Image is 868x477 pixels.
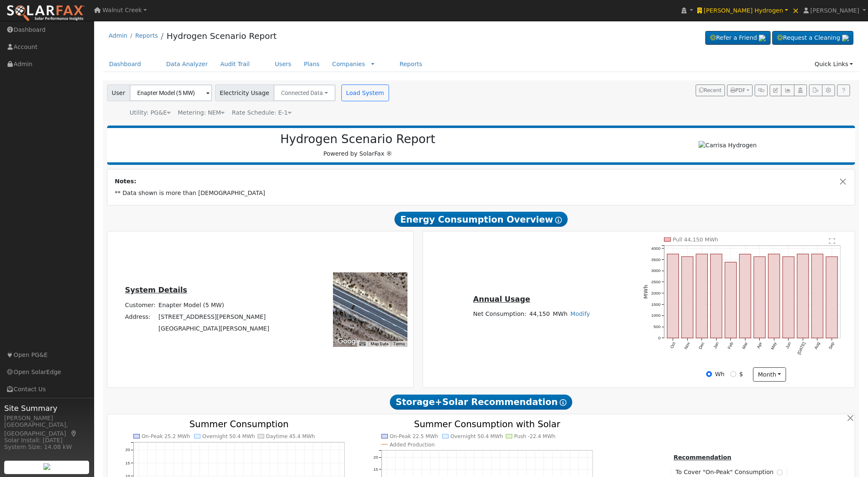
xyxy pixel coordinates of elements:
[651,246,661,251] text: 4000
[808,56,859,72] a: Quick Links
[123,311,157,323] td: Address:
[157,299,271,311] td: Enapter Model (5 MW)
[792,5,799,15] span: ×
[842,35,849,41] img: retrieve
[70,430,78,437] a: Map
[528,308,551,320] td: 44,150
[753,367,786,382] button: month
[710,254,722,339] rect: onclick=""
[725,262,737,339] rect: onclick=""
[125,447,130,452] text: 20
[130,85,212,101] input: Select a User
[389,433,438,439] text: On-Peak 22.5 MWh
[676,468,777,477] span: To Cover "On-Peak" Consumption
[123,299,157,311] td: Customer:
[658,336,661,341] text: 0
[755,85,768,96] button: Generate Report Link
[814,341,821,350] text: Aug
[812,254,823,339] rect: onclick=""
[451,433,503,439] text: Overnight 50.4 MWh
[772,31,853,45] a: Request a Cleaning
[651,257,661,262] text: 3500
[673,454,731,461] u: Recommendation
[4,414,90,423] div: [PERSON_NAME]
[828,341,835,350] text: Sep
[298,56,326,72] a: Plans
[699,141,757,150] img: Carrisa Hydrogen
[643,285,649,299] text: MWh
[715,370,725,379] label: Wh
[125,286,187,294] u: System Details
[759,35,766,41] img: retrieve
[335,336,363,347] img: Google
[102,7,142,13] span: Walnut Creek
[704,7,783,14] span: [PERSON_NAME] Hydrogen
[683,341,690,350] text: Nov
[669,341,676,349] text: Oct
[651,280,661,285] text: 2500
[794,85,807,96] button: Login As
[837,85,850,96] a: Help Link
[157,323,271,334] td: [GEOGRAPHIC_DATA][PERSON_NAME]
[796,341,806,355] text: [DATE]
[822,85,835,96] button: Settings
[414,419,561,429] text: Summer Consumption with Solar
[390,395,572,410] span: Storage+Solar Recommendation
[673,236,718,243] text: Pull 44,150 MWh
[826,257,838,339] rect: onclick=""
[741,341,749,350] text: Mar
[785,341,792,349] text: Jun
[551,308,569,320] td: MWh
[783,257,794,339] rect: onclick=""
[770,341,777,351] text: May
[130,108,171,117] div: Utility: PG&E
[274,85,335,101] button: Connected Data
[4,436,90,445] div: Solar Install: [DATE]
[810,7,859,14] span: [PERSON_NAME]
[768,254,780,339] rect: onclick=""
[681,257,693,339] rect: onclick=""
[514,433,556,439] text: Push -22.4 MWh
[696,254,708,339] rect: onclick=""
[727,85,753,96] button: PDF
[266,433,315,439] text: Daytime 45.4 MWh
[706,371,712,377] input: Wh
[473,295,530,303] u: Annual Usage
[6,5,85,22] img: SolarFax
[115,132,600,146] h2: Hydrogen Scenario Report
[109,32,128,39] a: Admin
[341,85,389,101] button: Load System
[651,269,661,273] text: 3000
[560,399,566,406] i: Show Help
[371,341,388,347] button: Map Data
[269,56,298,72] a: Users
[178,108,225,117] div: Metering: NEM
[571,310,590,317] a: Modify
[135,32,158,39] a: Reports
[756,341,763,349] text: Apr
[555,217,562,223] i: Show Help
[160,56,214,72] a: Data Analyzer
[394,212,568,227] span: Energy Consumption Overview
[653,325,661,329] text: 500
[115,178,136,185] strong: Notes:
[698,341,705,350] text: Dec
[332,61,365,67] a: Companies
[335,336,363,347] a: Open this area in Google Maps (opens a new window)
[189,419,289,429] text: Summer Consumption
[166,31,277,41] a: Hydrogen Scenario Report
[696,85,725,96] button: Recent
[125,460,130,465] text: 15
[113,187,849,199] td: ** Data shown is more than [DEMOGRAPHIC_DATA]
[797,254,809,339] rect: onclick=""
[809,85,822,96] button: Export Interval Data
[472,308,528,320] td: Net Consumption:
[215,85,274,101] span: Electricity Usage
[839,177,848,186] button: Close
[667,254,679,339] rect: onclick=""
[829,238,835,244] text: 
[107,85,130,101] span: User
[730,87,745,93] span: PDF
[712,341,719,349] text: Jan
[4,421,90,438] div: [GEOGRAPHIC_DATA], [GEOGRAPHIC_DATA]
